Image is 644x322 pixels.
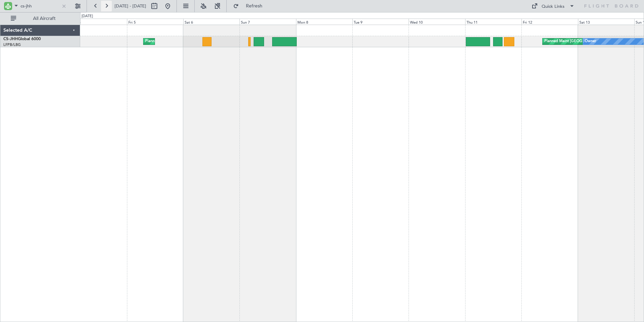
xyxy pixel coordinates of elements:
div: Mon 8 [296,19,352,25]
a: LFPB/LBG [3,42,21,47]
div: Planned Maint [GEOGRAPHIC_DATA] ([GEOGRAPHIC_DATA]) [145,36,251,47]
div: Owner [585,36,596,47]
span: [DATE] - [DATE] [115,3,146,9]
span: CS-JHH [3,37,18,41]
div: Fri 5 [127,19,183,25]
span: Refresh [240,4,268,8]
div: Quick Links [542,3,565,10]
span: All Aircraft [18,16,71,21]
div: Sat 6 [183,19,239,25]
div: Sat 13 [578,19,634,25]
div: Thu 11 [465,19,521,25]
button: Refresh [230,1,270,11]
div: Thu 4 [70,19,127,25]
div: Sun 7 [239,19,296,25]
div: Tue 9 [352,19,409,25]
input: A/C (Reg. or Type) [21,1,59,11]
button: Quick Links [528,1,578,11]
a: CS-JHHGlobal 6000 [3,37,41,41]
div: Wed 10 [409,19,465,25]
button: All Aircraft [7,13,73,24]
div: Fri 12 [521,19,578,25]
div: [DATE] [82,14,93,19]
